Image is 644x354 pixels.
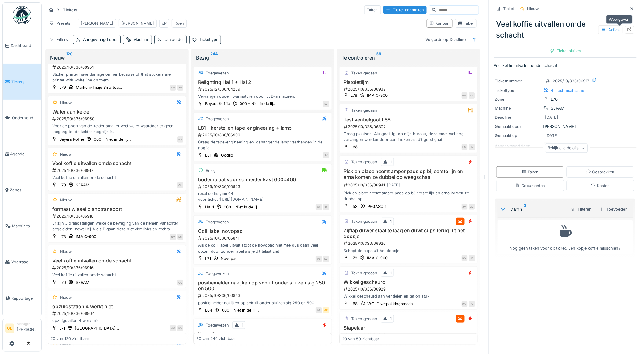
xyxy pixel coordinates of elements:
span: Machines [12,223,39,229]
div: Taken [364,5,381,14]
a: GE Manager[PERSON_NAME] [5,322,39,336]
div: IMA C-900 [367,92,388,98]
div: Vervangen oude TL-armaturen door LED-armaturen. [196,93,329,99]
div: QS [316,256,322,262]
h3: bodemplaat voor schneider kast 600x400 [196,177,329,182]
div: Hal 1 [205,204,214,210]
div: CU [177,182,183,188]
span: Tickets [11,79,39,85]
div: Ticket sluiten [547,47,584,55]
sup: 120 [66,54,73,61]
div: Nog geen taken voor dit ticket. Een kopje koffie misschien? [502,223,629,251]
div: L79 [59,85,66,90]
div: opzuigstation 4 werkt niet [50,318,183,323]
div: L64 [205,307,212,313]
div: Tickettype [199,37,218,42]
div: Graag de tape-engineering en loshangende lamp vasthangen in de goglio [196,139,329,151]
div: [PERSON_NAME] [495,124,635,129]
div: Taken gedaan [351,270,377,276]
div: Beyers Koffie [205,101,230,107]
div: Tickettype [495,88,541,93]
div: 2025/10/336/06932 [343,86,475,92]
a: Voorraad [3,244,41,280]
div: Als de colli label uitvalt stopt de novopac niet mee dus gaan veel dozen door zonder label als je... [196,242,329,254]
div: LM [462,144,468,150]
div: L68 [351,301,358,307]
h3: Veel koffie uitvallen omde schacht [50,258,183,264]
h3: formaat wissel planotransport [50,206,183,212]
div: JD [469,204,475,210]
div: 2025/10/336/06923 [197,184,329,190]
div: [PERSON_NAME] [81,20,113,26]
div: L78 [351,92,358,98]
div: IMA C-900 [76,234,96,240]
div: Gemaakt op [495,133,541,139]
h3: Wikkel gescheurd [342,279,475,285]
div: Novopac [221,256,237,262]
div: Gemaakt door [495,124,541,129]
div: Ticket aanmaken [383,6,427,14]
div: Gesprekken [586,169,615,175]
div: 2025/10/336/06950 [52,116,183,122]
div: Toegewezen [206,70,229,76]
div: Er zijn 3 draadstangen welke de beweging van de riemen vanachter begeleiden. zowel bij A als B ga... [50,220,183,232]
div: Kanban [429,20,450,26]
div: SV [469,301,475,307]
h3: Veel koffie uitvallen omde schacht [50,161,183,166]
div: HM [170,325,176,331]
a: Zones [3,172,41,208]
div: Acties [598,25,623,34]
div: Taken gedaan [351,70,377,76]
div: L70 [59,280,66,285]
div: 2025/10/336/06918 [52,213,183,219]
div: 2025/10/336/06941 [343,181,475,189]
div: [DATE] [545,114,558,120]
div: LV [316,204,322,210]
h3: Relighting Hal 1 + Hal 2 [196,79,329,85]
div: Aangevraagd door [83,37,118,42]
div: KV [462,255,468,261]
div: L78 [59,234,66,240]
strong: Tickets [61,7,80,13]
span: Onderhoud [12,115,39,121]
div: Presets [46,19,73,28]
div: KV [323,256,329,262]
div: Kosten [591,183,610,189]
div: Taken gedaan [351,219,377,224]
sup: 59 [377,54,381,61]
span: Voorraad [11,259,39,265]
div: Schept de cups uit het doosje [342,248,475,254]
div: Machine [133,37,149,42]
div: [DATE] [546,133,559,139]
div: L78 [351,255,358,261]
div: Toegewezen [206,271,229,276]
div: 000 - Niet in de lij... [94,136,131,142]
div: 1 [242,322,243,328]
div: 2025/12/336/04259 [197,86,329,92]
div: KD [170,85,176,91]
div: PEGASO 1 [368,204,387,209]
div: Koen [175,20,184,26]
div: Bezig [206,168,216,173]
div: Nieuw [60,197,72,203]
div: Ticketnummer [495,78,541,84]
div: Goglio [221,152,233,158]
div: SERAM [76,182,90,188]
div: 2025/10/336/06917 [52,168,183,173]
div: Weergeven [606,15,633,24]
div: 2025/10/336/06904 [52,311,183,316]
div: Wikkel gescheurd aan ventielen en teflon stuk [342,293,475,299]
div: SV [323,152,329,158]
div: Beyers Koffie [59,136,84,142]
div: CU [177,280,183,286]
div: Uitvoerder [164,37,184,42]
div: 2025/10/336/06926 [343,240,475,246]
div: [DATE] [387,182,400,188]
sup: 0 [524,206,527,213]
div: Veel koffie uitvallen omde schacht [494,16,637,43]
div: L81 [205,152,211,158]
div: Bekijk alle details [545,144,588,153]
sup: 244 [210,54,218,61]
div: LM [177,234,183,240]
div: SV [323,101,329,107]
